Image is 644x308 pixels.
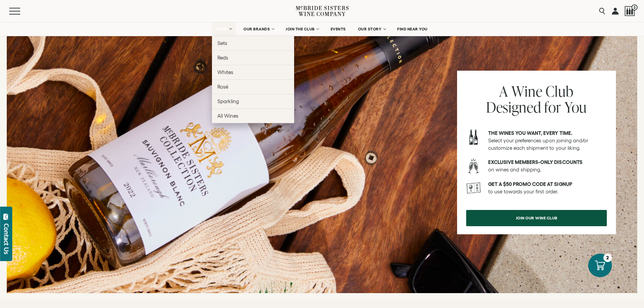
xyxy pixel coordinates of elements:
span: Rosé [217,84,228,90]
strong: The wines you want, every time. [488,130,572,136]
a: Rosé [212,79,294,94]
button: Mobile Menu Trigger [9,8,33,15]
a: All Wines [212,109,294,123]
strong: Get a $50 promo code at signup [488,181,572,187]
p: on wines and shipping. [488,159,607,173]
span: Sets [217,40,227,46]
span: SHOP [216,27,228,31]
a: JOIN THE CLUB [281,22,323,36]
span: OUR BRANDS [243,27,270,31]
span: Designed [486,97,541,117]
span: Reds [217,55,228,61]
span: Club [546,81,573,101]
span: EVENTS [331,27,346,31]
span: OUR STORY [358,27,382,31]
div: 2 [603,254,612,262]
p: to use towards your first order. [488,181,607,195]
span: join our wine club [504,211,569,224]
a: Whites [212,65,294,79]
p: Select your preferences upon joining and/or customize each shipment to your liking. [488,129,607,152]
a: Reds [212,50,294,65]
a: FIND NEAR YOU [393,22,432,36]
a: Sets [212,36,294,50]
a: Sparkling [212,94,294,109]
a: join our wine club [466,210,607,226]
div: Contact Us [3,223,10,254]
span: You [565,97,587,117]
span: FIND NEAR YOU [397,27,428,31]
a: SHOP [212,22,236,36]
span: Sparkling [217,98,239,104]
span: Wine [511,81,542,101]
span: for [544,97,561,117]
span: A [499,81,508,101]
a: EVENTS [326,22,350,36]
a: OUR STORY [354,22,390,36]
span: All Wines [217,113,238,119]
a: OUR BRANDS [239,22,278,36]
span: Whites [217,69,233,75]
strong: Exclusive members-only discounts [488,159,582,165]
span: JOIN THE CLUB [286,27,315,31]
span: 2 [631,4,638,10]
